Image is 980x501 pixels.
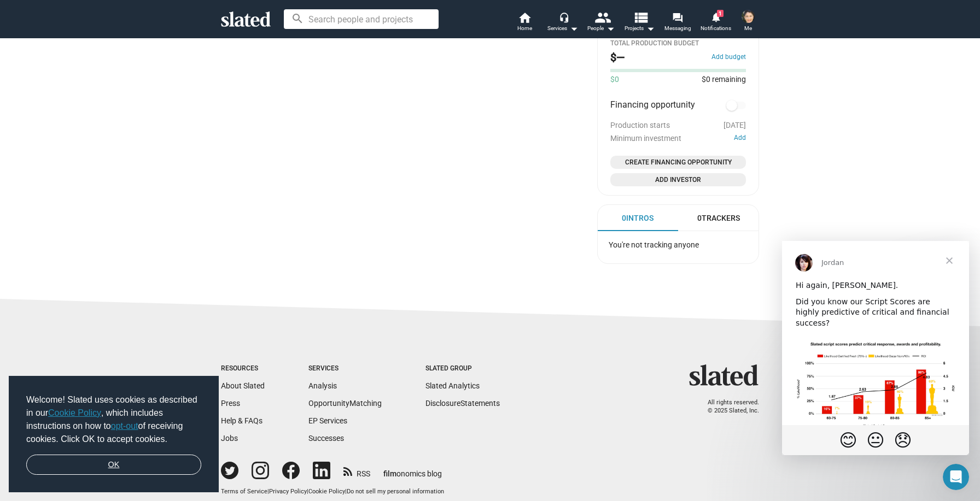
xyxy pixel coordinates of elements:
span: $0 remaining [697,74,746,85]
div: 0 Intros [622,213,654,223]
mat-icon: home [518,11,531,24]
div: Services [547,22,578,35]
a: DisclosureStatements [425,399,500,408]
div: People [587,22,615,35]
a: Help & FAQs [221,416,262,425]
span: | [307,488,308,495]
div: 0 Trackers [697,213,740,223]
span: [DATE] [724,121,746,129]
div: cookieconsent [9,376,219,493]
a: Home [505,11,544,35]
span: Home [517,22,532,35]
span: Me [744,22,752,35]
span: | [267,488,269,495]
a: EP Services [308,416,347,425]
iframe: Intercom live chat [943,464,969,490]
a: Cookie Policy [48,408,101,417]
a: Jobs [221,434,238,443]
mat-icon: notifications [710,11,721,22]
span: Production starts [610,121,670,129]
a: OpportunityMatching [308,399,382,408]
a: Messaging [658,11,697,35]
mat-icon: arrow_drop_down [644,22,657,35]
button: Services [544,11,582,35]
a: Cookie Policy [308,488,345,495]
span: film [383,469,396,478]
a: Press [221,399,240,408]
input: Search people and projects [284,9,439,29]
mat-icon: arrow_drop_down [567,22,580,35]
mat-icon: forum [672,12,682,22]
a: opt-out [111,421,138,431]
button: Christina Morales HemenwayMe [735,8,761,36]
button: People [582,11,620,35]
a: Analysis [308,381,337,390]
h2: $— [610,50,625,65]
span: Create Financing Opportunity [615,157,742,168]
mat-icon: arrow_drop_down [604,22,617,35]
button: Do not sell my personal information [347,488,444,496]
button: Open add investor dialog [610,173,746,186]
a: Successes [308,434,344,443]
a: filmonomics blog [383,460,442,479]
div: Services [308,364,382,373]
div: Slated Group [425,364,500,373]
span: Minimum investment [610,134,681,143]
mat-icon: people [594,9,610,25]
a: About Slated [221,381,265,390]
iframe: Intercom live chat message [782,241,969,455]
span: | [345,488,347,495]
span: Notifications [701,22,731,35]
a: RSS [343,462,370,479]
div: You're not tracking anyone [600,231,756,259]
span: Messaging [664,22,691,35]
span: $0 [610,74,619,85]
p: All rights reserved. © 2025 Slated, Inc. [696,399,759,415]
span: 1 [717,10,724,17]
div: Total Production budget [610,39,746,48]
span: Welcome! Slated uses cookies as described in our , which includes instructions on how to of recei... [26,393,201,446]
div: Resources [221,364,265,373]
a: dismiss cookie message [26,455,201,475]
button: Open add or edit financing opportunity dialog [610,156,746,169]
button: Projects [620,11,658,35]
mat-icon: headset_mic [559,12,569,22]
span: Projects [625,22,655,35]
a: 1Notifications [697,11,735,35]
button: Add [734,134,746,143]
span: Add Investor [615,174,742,185]
span: Financing opportunity [610,99,695,112]
button: Add budget [711,53,746,62]
mat-icon: view_list [633,9,649,25]
a: Slated Analytics [425,381,480,390]
img: Christina Morales Hemenway [742,10,755,23]
a: Privacy Policy [269,488,307,495]
a: Terms of Service [221,488,267,495]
